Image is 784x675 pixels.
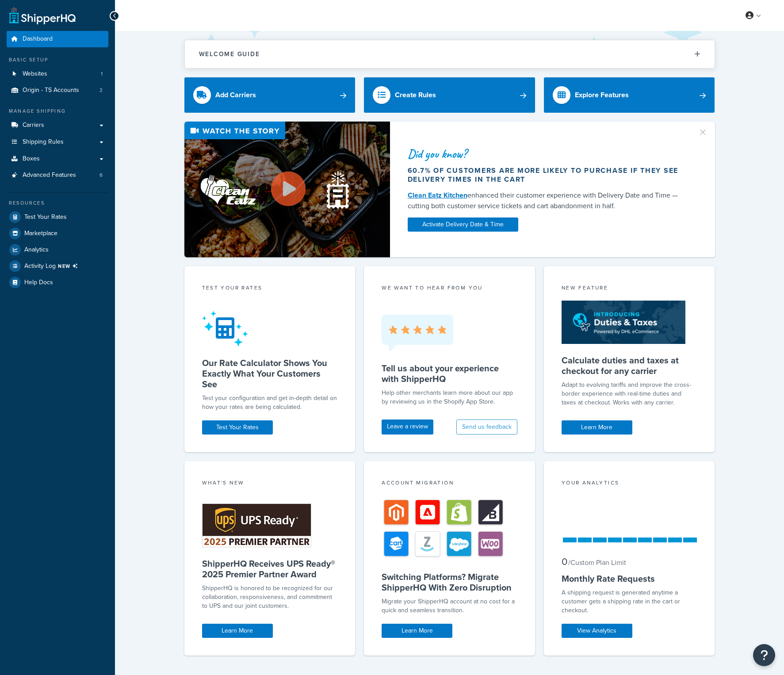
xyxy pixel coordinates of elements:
[562,355,697,376] h5: Calculate duties and taxes at checkout for any carrier
[7,82,108,99] li: Origin - TS Accounts
[562,588,697,615] div: A shipping request is generated anytime a customer gets a shipping rate in the cart or checkout.
[24,214,67,221] span: Test Your Rates
[7,56,108,64] div: Basic Setup
[382,624,452,638] a: Learn More
[7,117,108,133] a: Carriers
[575,89,629,101] div: Explore Features
[202,394,338,412] div: Test your configuration and get in-depth detail on how your rates are being calculated.
[215,89,256,101] div: Add Carriers
[562,479,697,489] div: Your Analytics
[7,167,108,183] a: Advanced Features6
[202,284,338,294] div: Test your rates
[562,573,697,584] h5: Monthly Rate Requests
[382,284,517,292] p: we want to hear from you
[382,419,433,435] a: Leave a review
[382,572,517,593] h5: Switching Platforms? Migrate ShipperHQ With Zero Disruption
[202,479,338,489] div: What's New
[408,190,687,211] div: enhanced their customer experience with Delivery Date and Time — cutting both customer service ti...
[7,82,108,99] a: Origin - TS Accounts2
[7,242,108,258] a: Analytics
[24,230,57,237] span: Marketplace
[562,284,697,294] div: New Feature
[7,167,108,183] li: Advanced Features
[7,225,108,241] a: Marketplace
[7,258,108,274] a: Activity LogNEW
[408,166,687,184] div: 60.7% of customers are more likely to purchase if they see delivery times in the cart
[7,258,108,274] li: [object Object]
[23,155,40,163] span: Boxes
[202,358,338,389] h5: Our Rate Calculator Shows You Exactly What Your Customers See
[382,389,517,406] p: Help other merchants learn more about our app by reviewing us in the Shopify App Store.
[24,260,81,272] span: Activity Log
[408,217,518,232] a: Activate Delivery Date & Time
[99,172,103,179] span: 6
[7,275,108,290] a: Help Docs
[23,138,64,146] span: Shipping Rules
[408,148,687,160] div: Did you know?
[382,597,517,615] div: Migrate your ShipperHQ account at no cost for a quick and seamless transition.
[199,51,260,57] h2: Welcome Guide
[544,77,715,113] a: Explore Features
[382,479,517,489] div: Account Migration
[23,70,47,78] span: Websites
[395,89,436,101] div: Create Rules
[24,246,49,254] span: Analytics
[7,66,108,82] a: Websites1
[7,107,108,115] div: Manage Shipping
[562,381,697,407] p: Adapt to evolving tariffs and improve the cross-border experience with real-time duties and taxes...
[24,279,53,286] span: Help Docs
[568,557,626,568] small: / Custom Plan Limit
[184,77,356,113] a: Add Carriers
[562,420,632,435] a: Learn More
[202,584,338,610] p: ShipperHQ is honored to be recognized for our collaboration, responsiveness, and commitment to UP...
[58,263,81,270] span: NEW
[202,558,338,580] h5: ShipperHQ Receives UPS Ready® 2025 Premier Partner Award
[408,190,467,200] a: Clean Eatz Kitchen
[7,199,108,207] div: Resources
[456,419,517,435] button: Send us feedback
[364,77,535,113] a: Create Rules
[202,624,273,638] a: Learn More
[7,151,108,167] a: Boxes
[101,70,103,78] span: 1
[99,87,103,94] span: 2
[7,31,108,47] a: Dashboard
[23,35,53,43] span: Dashboard
[7,134,108,150] a: Shipping Rules
[23,172,76,179] span: Advanced Features
[23,122,44,129] span: Carriers
[202,420,273,435] a: Test Your Rates
[562,624,632,638] a: View Analytics
[185,40,715,68] button: Welcome Guide
[753,644,775,666] button: Open Resource Center
[7,209,108,225] a: Test Your Rates
[7,66,108,82] li: Websites
[382,363,517,384] h5: Tell us about your experience with ShipperHQ
[23,87,79,94] span: Origin - TS Accounts
[562,554,567,569] span: 0
[184,122,390,257] img: Video thumbnail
